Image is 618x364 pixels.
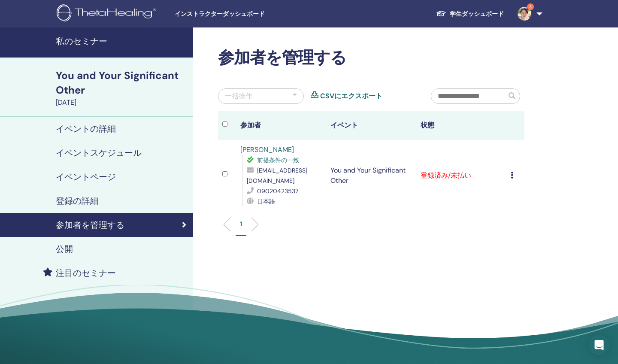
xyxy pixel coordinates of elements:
span: [EMAIL_ADDRESS][DOMAIN_NAME] [247,167,307,185]
a: [PERSON_NAME] [240,145,294,154]
a: 学生ダッシュボード [429,6,511,22]
h4: 参加者を管理する [56,220,124,230]
h4: 私のセミナー [56,36,188,46]
span: 前提条件の一致 [257,156,299,164]
img: logo.png [57,4,159,24]
a: CSVにエクスポート [320,91,382,101]
h2: 参加者を管理する [218,48,524,68]
h4: イベントページ [56,172,116,182]
div: 一括操作 [225,91,252,101]
span: 3 [527,3,534,10]
h4: 公開 [56,244,73,254]
th: 状態 [416,111,506,140]
div: Open Intercom Messenger [589,335,609,355]
span: 日本語 [257,197,275,205]
td: You and Your Significant Other [326,140,416,211]
img: graduation-cap-white.svg [436,10,446,17]
a: You and Your Significant Other[DATE] [51,68,193,108]
th: イベント [326,111,416,140]
h4: イベントの詳細 [56,124,116,134]
span: 09020423537 [257,187,298,195]
h4: イベントスケジュール [56,148,142,158]
div: You and Your Significant Other [56,68,188,97]
th: 参加者 [236,111,326,140]
span: インストラクターダッシュボード [175,9,303,18]
h4: 注目のセミナー [56,268,116,278]
img: default.jpg [518,7,531,21]
h4: 登録の詳細 [56,196,99,206]
div: [DATE] [56,97,188,108]
p: 1 [240,219,242,228]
